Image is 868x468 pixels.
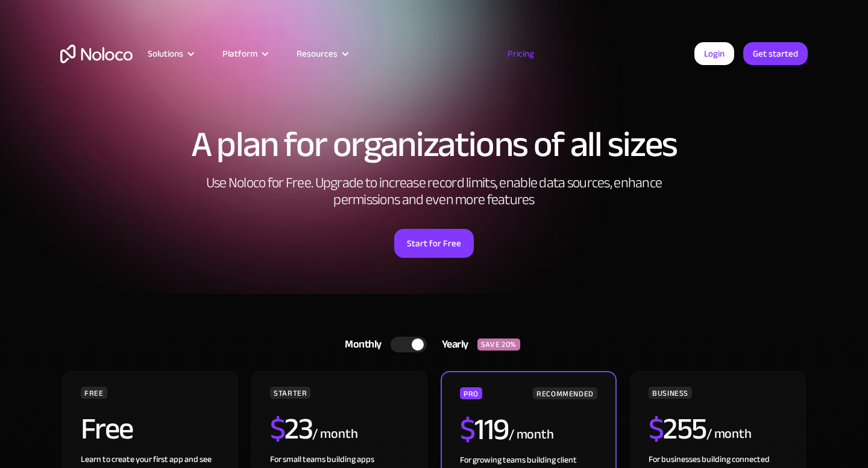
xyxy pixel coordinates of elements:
div: BUSINESS [649,387,692,399]
div: / month [509,425,554,445]
div: RECOMMENDED [533,387,597,399]
h2: 255 [649,414,706,444]
a: home [60,45,133,63]
span: $ [460,401,475,458]
h2: 119 [460,414,509,445]
h2: Use Noloco for Free. Upgrade to increase record limits, enable data sources, enhance permissions ... [193,175,675,208]
div: Monthly [330,335,391,354]
div: / month [312,425,357,444]
div: STARTER [270,387,310,399]
h2: 23 [270,414,313,444]
span: $ [270,401,285,457]
a: Login [694,42,734,65]
a: Start for Free [394,229,474,258]
div: Resources [281,46,362,61]
div: Solutions [148,46,183,61]
div: SAVE 20% [477,339,520,351]
div: Platform [222,46,257,61]
div: FREE [81,387,107,399]
span: $ [649,401,664,457]
div: PRO [460,387,482,399]
div: Resources [297,46,338,61]
h2: Free [81,414,133,444]
div: Solutions [133,46,207,61]
div: Platform [207,46,281,61]
h1: A plan for organizations of all sizes [60,126,808,163]
div: / month [706,425,752,444]
a: Pricing [492,46,549,61]
a: Get started [743,42,808,65]
div: Yearly [427,335,477,354]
